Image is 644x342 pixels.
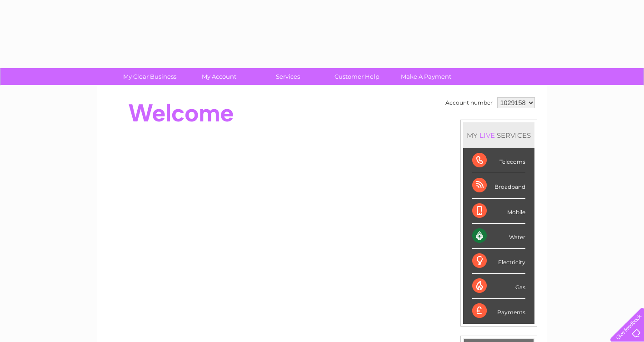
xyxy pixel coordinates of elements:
[250,68,325,85] a: Services
[478,131,497,140] div: LIVE
[472,199,525,224] div: Mobile
[472,299,525,323] div: Payments
[112,68,187,85] a: My Clear Business
[181,68,256,85] a: My Account
[472,274,525,299] div: Gas
[463,122,534,148] div: MY SERVICES
[472,224,525,249] div: Water
[443,95,495,111] td: Account number
[472,148,525,173] div: Telecoms
[472,249,525,274] div: Electricity
[389,68,464,85] a: Make A Payment
[472,173,525,198] div: Broadband
[320,68,394,85] a: Customer Help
